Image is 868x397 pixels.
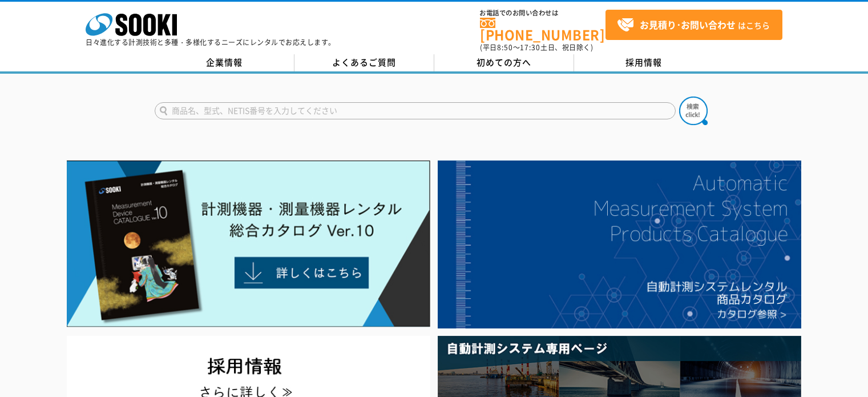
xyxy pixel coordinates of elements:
[497,42,513,53] span: 8:50
[67,161,430,327] img: Catalog Ver10
[477,56,531,69] span: 初めての方へ
[617,17,770,34] span: はこちら
[640,18,736,31] strong: お見積り･お問い合わせ
[520,42,540,53] span: 17:30
[480,42,593,53] span: (平日 ～ 土日、祝日除く)
[155,54,294,71] a: 企業情報
[574,54,714,71] a: 採用情報
[438,161,801,328] img: 自動計測システムカタログ
[480,18,605,41] a: [PHONE_NUMBER]
[605,10,782,40] a: お見積り･お問い合わせはこちら
[155,102,676,119] input: 商品名、型式、NETIS番号を入力してください
[86,39,336,46] p: 日々進化する計測技術と多種・多様化するニーズにレンタルでお応えします。
[679,97,708,125] img: btn_search.png
[294,54,434,71] a: よくあるご質問
[434,54,574,71] a: 初めての方へ
[480,10,605,17] span: お電話でのお問い合わせは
